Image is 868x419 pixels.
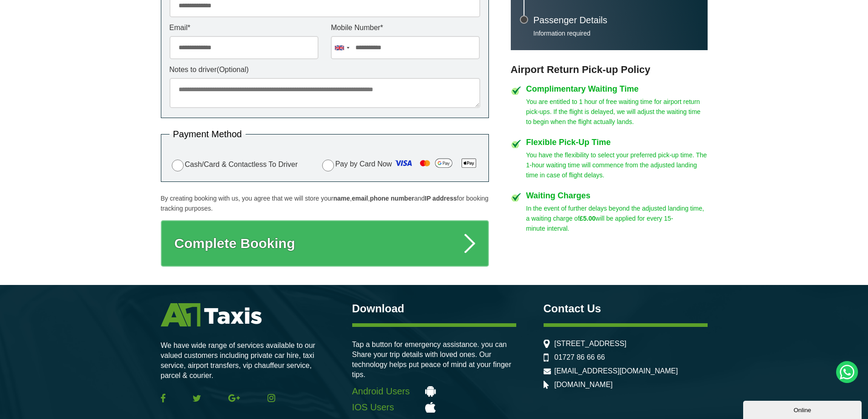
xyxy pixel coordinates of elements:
[526,150,708,180] p: You have the flexibility to select your preferred pick-up time. The 1-hour waiting time will comm...
[193,395,201,402] img: Twitter
[169,24,318,31] label: Email
[331,36,352,59] div: United Kingdom: +44
[161,193,489,213] p: By creating booking with us, you agree that we will store your , , and for booking tracking purpo...
[169,129,246,139] legend: Payment Method
[352,303,516,314] h3: Download
[352,402,516,413] a: IOS Users
[161,341,325,381] p: We have wide range of services available to our valued customers including private car hire, taxi...
[544,303,708,314] h3: Contact Us
[370,195,414,202] strong: phone number
[555,367,678,375] a: [EMAIL_ADDRESS][DOMAIN_NAME]
[534,16,699,25] h3: Passenger Details
[161,393,165,403] img: Facebook
[555,353,605,362] a: 01727 86 66 66
[425,195,457,202] strong: IP address
[580,215,596,222] strong: £5.00
[526,85,708,93] h4: Complimentary Waiting Time
[161,303,262,326] img: A1 Taxis St Albans
[322,160,334,171] input: Pay by Card Now
[333,195,350,202] strong: name
[534,29,699,37] p: Information required
[217,66,249,73] span: (Optional)
[172,160,184,171] input: Cash/Card & Contactless To Driver
[526,191,708,200] h4: Waiting Charges
[228,394,240,402] img: Google Plus
[169,66,480,73] label: Notes to driver
[352,386,516,397] a: Android Users
[544,340,708,348] li: [STREET_ADDRESS]
[743,399,863,419] iframe: chat widget
[511,64,708,76] h3: Airport Return Pick-up Policy
[352,195,368,202] strong: email
[526,97,708,127] p: You are entitled to 1 hour of free waiting time for airport return pick-ups. If the flight is del...
[320,156,480,173] label: Pay by Card Now
[161,220,489,267] button: Complete Booking
[555,381,613,389] a: [DOMAIN_NAME]
[331,24,480,31] label: Mobile Number
[526,138,708,146] h4: Flexible Pick-Up Time
[169,158,298,171] label: Cash/Card & Contactless To Driver
[267,394,275,402] img: Instagram
[526,203,708,233] p: In the event of further delays beyond the adjusted landing time, a waiting charge of will be appl...
[352,340,516,380] p: Tap a button for emergency assistance. you can Share your trip details with loved ones. Our techn...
